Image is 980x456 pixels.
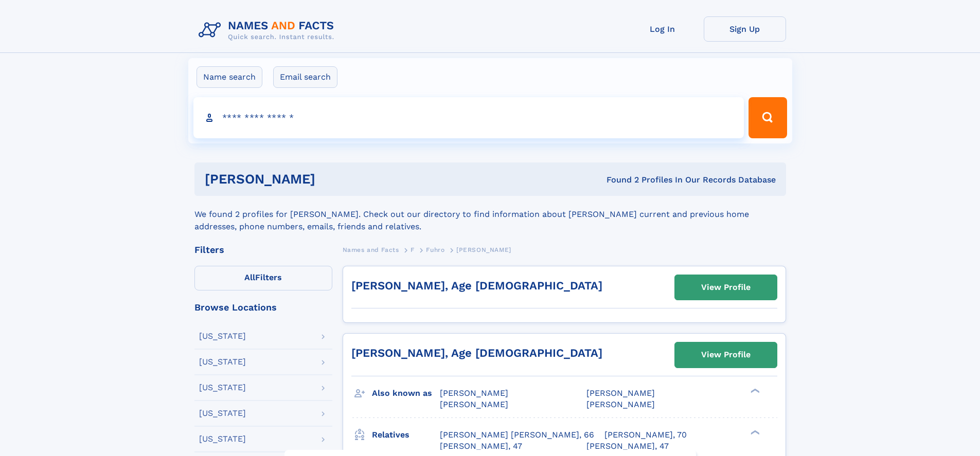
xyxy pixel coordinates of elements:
a: Log In [621,16,704,42]
div: [US_STATE] [199,409,246,417]
a: [PERSON_NAME], 47 [440,441,522,452]
label: Filters [194,266,332,290]
a: Names and Facts [343,243,399,256]
span: [PERSON_NAME] [440,388,508,398]
a: [PERSON_NAME], Age [DEMOGRAPHIC_DATA] [351,346,602,359]
h1: [PERSON_NAME] [205,173,461,186]
div: [US_STATE] [199,384,246,392]
a: View Profile [675,342,777,367]
span: [PERSON_NAME] [440,399,508,409]
div: View Profile [701,343,751,367]
div: Found 2 Profiles In Our Records Database [461,174,776,186]
button: Search Button [749,97,787,138]
span: Fuhro [426,246,444,253]
span: [PERSON_NAME] [586,399,655,409]
a: Fuhro [426,243,444,256]
span: All [244,272,255,282]
div: [US_STATE] [199,435,246,443]
div: ❯ [748,387,760,394]
span: [PERSON_NAME] [586,388,655,398]
div: View Profile [701,276,751,299]
h3: Relatives [372,426,440,444]
a: [PERSON_NAME], 70 [604,429,687,441]
label: Name search [197,66,262,88]
a: [PERSON_NAME], Age [DEMOGRAPHIC_DATA] [351,279,602,292]
span: F [411,246,415,253]
a: View Profile [675,275,777,300]
a: F [411,243,415,256]
input: search input [193,97,744,138]
span: [PERSON_NAME] [456,246,511,253]
div: Browse Locations [194,303,332,312]
label: Email search [273,66,337,88]
div: Filters [194,245,332,254]
a: Sign Up [704,16,786,42]
a: [PERSON_NAME] [PERSON_NAME], 66 [440,429,594,441]
h3: Also known as [372,385,440,402]
a: [PERSON_NAME], 47 [586,441,669,452]
div: ❯ [748,429,760,435]
div: We found 2 profiles for [PERSON_NAME]. Check out our directory to find information about [PERSON_... [194,196,786,233]
div: [US_STATE] [199,358,246,366]
div: [US_STATE] [199,332,246,340]
img: Logo Names and Facts [194,16,343,44]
